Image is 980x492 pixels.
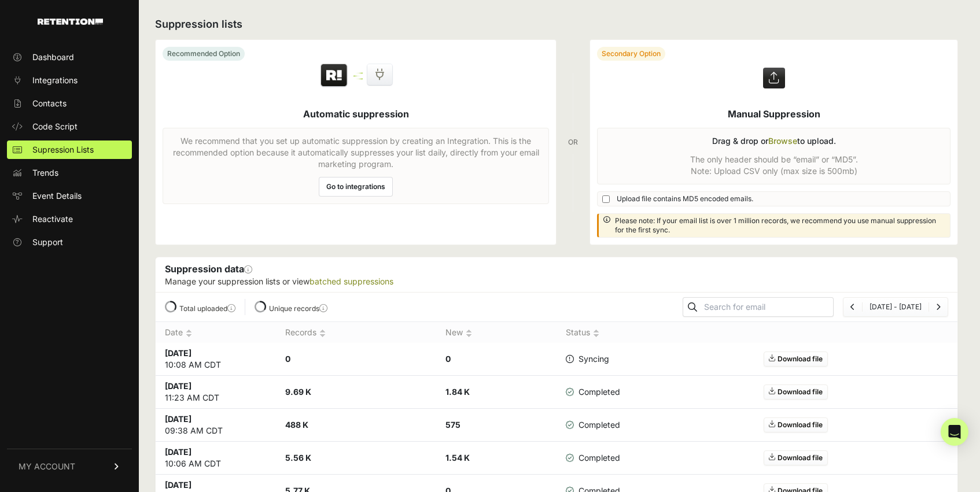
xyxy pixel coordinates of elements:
a: Download file [764,352,828,367]
img: integration [353,78,363,80]
span: Contacts [32,98,67,109]
img: no_sort-eaf950dc5ab64cae54d48a5578032e96f70b2ecb7d747501f34c8f2db400fb66.gif [466,329,472,338]
strong: [DATE] [165,348,191,358]
div: OR [568,39,578,245]
span: Syncing [566,353,609,365]
p: Manage your suppression lists or view [165,276,948,287]
a: Previous [850,302,855,311]
nav: Page navigation [843,297,948,317]
span: Dashboard [32,51,74,63]
strong: 488 K [285,420,308,430]
img: no_sort-eaf950dc5ab64cae54d48a5578032e96f70b2ecb7d747501f34c8f2db400fb66.gif [319,329,326,338]
a: Dashboard [7,48,132,66]
img: no_sort-eaf950dc5ab64cae54d48a5578032e96f70b2ecb7d747501f34c8f2db400fb66.gif [593,329,599,338]
span: Supression Lists [32,144,94,156]
a: Download file [764,384,828,399]
img: Retention [319,63,349,88]
strong: [DATE] [165,414,191,424]
input: Upload file contains MD5 encoded emails. [602,195,610,203]
a: Download file [764,417,828,432]
strong: [DATE] [165,381,191,391]
strong: [DATE] [165,480,191,490]
a: Contacts [7,94,132,113]
span: Support [32,236,63,248]
strong: 9.69 K [285,387,311,397]
strong: 5.56 K [285,453,311,463]
span: Upload file contains MD5 encoded emails. [617,194,753,204]
th: Records [276,322,436,343]
span: Completed [566,452,620,464]
span: Trends [32,167,58,179]
a: Next [936,302,941,311]
td: 10:08 AM CDT [156,343,276,376]
img: integration [353,75,363,77]
input: Search for email [702,299,833,315]
h5: Automatic suppression [303,107,409,121]
a: Support [7,233,132,251]
a: Trends [7,164,132,182]
strong: 0 [285,354,290,364]
th: Status [557,322,637,343]
p: We recommend that you set up automatic suppression by creating an Integration. This is the recomm... [170,135,541,170]
th: Date [156,322,276,343]
a: Integrations [7,71,132,90]
td: 09:38 AM CDT [156,409,276,442]
a: Supression Lists [7,140,132,159]
th: New [436,322,557,343]
span: Event Details [32,190,82,202]
a: Code Script [7,117,132,136]
img: no_sort-eaf950dc5ab64cae54d48a5578032e96f70b2ecb7d747501f34c8f2db400fb66.gif [186,329,192,338]
span: Code Script [32,121,78,132]
div: Open Intercom Messenger [941,418,968,446]
td: 11:23 AM CDT [156,376,276,409]
li: [DATE] - [DATE] [862,302,929,312]
span: MY ACCOUNT [19,461,75,472]
a: Reactivate [7,210,132,228]
a: Go to integrations [319,177,393,197]
a: Event Details [7,187,132,205]
label: Total uploaded [179,304,235,313]
span: Completed [566,419,620,431]
strong: [DATE] [165,447,191,457]
span: Completed [566,386,620,398]
strong: 1.54 K [445,453,470,463]
label: Unique records [269,304,327,313]
a: batched suppressions [310,276,393,286]
strong: 0 [445,354,451,364]
span: Reactivate [32,213,73,225]
a: MY ACCOUNT [7,449,132,484]
img: Retention.com [38,19,103,25]
a: Download file [764,450,828,465]
td: 10:06 AM CDT [156,442,276,475]
div: Recommended Option [163,47,245,61]
strong: 1.84 K [445,387,470,397]
img: integration [353,72,363,74]
span: Integrations [32,75,78,86]
div: Suppression data [156,257,957,292]
strong: 575 [445,420,460,430]
h2: Suppression lists [155,16,958,32]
